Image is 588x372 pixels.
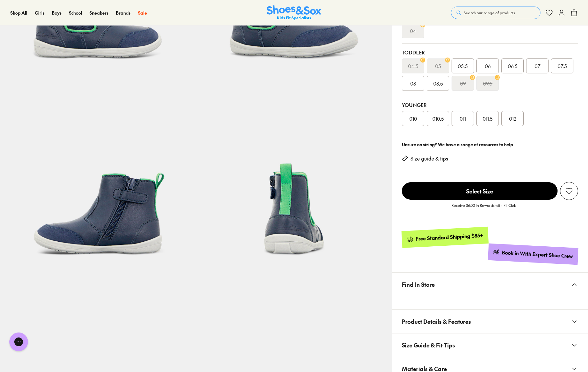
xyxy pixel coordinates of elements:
s: 04 [410,27,416,35]
span: Find In Store [402,275,435,294]
span: 08 [410,80,416,87]
a: Size guide & tips [411,155,448,162]
div: Unsure on sizing? We have a range of resources to help [402,141,578,148]
iframe: Find in Store [402,296,578,302]
a: Book in With Expert Shoe Crew [488,244,578,265]
span: 07 [535,62,540,70]
a: Girls [35,10,44,16]
a: Free Standard Shipping $85+ [402,227,489,248]
a: Boys [52,10,62,16]
a: Shoes & Sox [267,5,321,21]
a: Sale [138,10,147,16]
span: 07.5 [558,62,567,70]
s: 04.5 [408,62,418,70]
span: 011 [460,115,466,122]
button: Select Size [402,182,558,200]
span: Search our range of products [464,10,515,16]
p: Receive $6.00 in Rewards with Fit Club [452,202,516,214]
a: School [69,10,82,16]
div: Toddler [402,49,578,56]
span: 06.5 [508,62,517,70]
button: Search our range of products [451,7,540,19]
s: 09.5 [483,80,492,87]
button: Product Details & Features [392,310,588,333]
button: Add to Wishlist [560,182,578,200]
s: 09 [460,80,466,87]
a: Brands [116,10,131,16]
span: 06 [485,62,491,70]
span: 012 [509,115,516,122]
img: SNS_Logo_Responsive.svg [267,5,321,21]
iframe: Gorgias live chat messenger [6,330,31,353]
img: 7-530991_1 [196,82,392,279]
div: Younger [402,101,578,109]
span: Product Details & Features [402,312,471,331]
a: Sneakers [90,10,108,16]
span: Select Size [402,182,558,200]
button: Size Guide & Fit Tips [392,333,588,357]
span: 05.5 [458,62,468,70]
div: Book in With Expert Shoe Crew [502,249,573,260]
a: Shop All [10,10,27,16]
span: 08.5 [433,80,443,87]
div: Free Standard Shipping $85+ [416,232,484,242]
span: 010.5 [432,115,444,122]
span: 011.5 [483,115,493,122]
span: Size Guide & Fit Tips [402,336,455,354]
s: 05 [435,62,441,70]
span: 010 [409,115,417,122]
button: Find In Store [392,273,588,296]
